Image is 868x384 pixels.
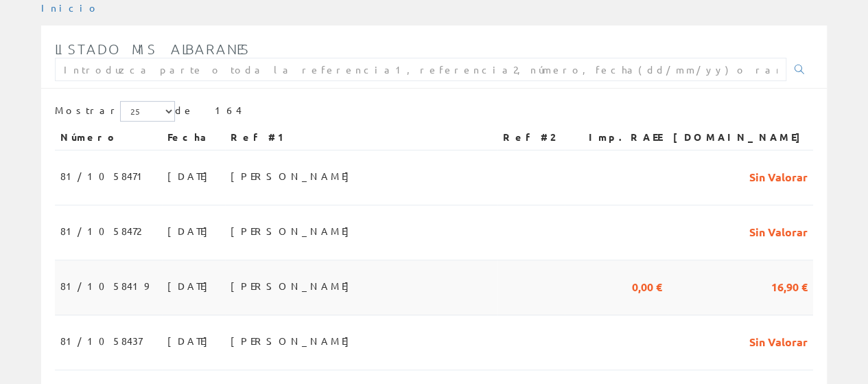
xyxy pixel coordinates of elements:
[41,1,99,14] a: Inicio
[60,164,148,188] span: 81/1058471
[749,219,808,242] span: Sin Valorar
[55,125,162,150] th: Número
[749,164,808,188] span: Sin Valorar
[167,219,215,242] span: [DATE]
[231,274,356,297] span: [PERSON_NAME]
[60,274,148,297] span: 81/1058419
[632,274,662,297] span: 0,00 €
[55,101,175,122] label: Mostrar
[668,125,813,150] th: [DOMAIN_NAME]
[749,329,808,352] span: Sin Valorar
[55,58,786,81] input: Introduzca parte o toda la referencia1, referencia2, número, fecha(dd/mm/yy) o rango de fechas(dd...
[565,125,668,150] th: Imp.RAEE
[167,329,215,352] span: [DATE]
[60,219,141,242] span: 81/1058472
[60,329,142,352] span: 81/1058437
[231,329,356,352] span: [PERSON_NAME]
[231,164,356,188] span: [PERSON_NAME]
[162,125,225,150] th: Fecha
[497,125,565,150] th: Ref #2
[771,274,808,297] span: 16,90 €
[55,101,813,125] div: de 164
[167,274,215,297] span: [DATE]
[120,101,175,122] select: Mostrar
[231,219,356,242] span: [PERSON_NAME]
[225,125,497,150] th: Ref #1
[167,164,215,188] span: [DATE]
[55,41,250,57] span: Listado mis albaranes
